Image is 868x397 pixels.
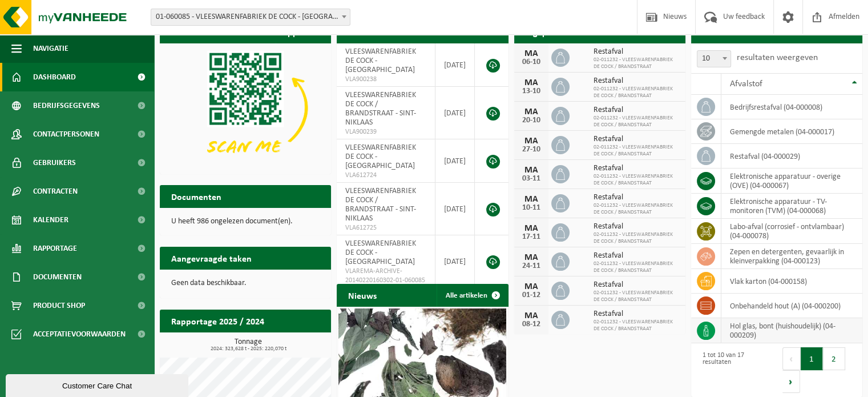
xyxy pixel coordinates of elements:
[520,166,543,175] div: MA
[801,347,823,370] button: 1
[594,260,680,274] span: 02-011232 - VLEESWARENFABRIEK DE COCK / BRANDSTRAAT
[345,171,426,180] span: VLA612724
[721,219,862,244] td: labo-afval (corrosief - ontvlambaar) (04-000078)
[345,187,416,223] span: VLEESWARENFABRIEK DE COCK / BRANDSTRAAT - SINT-NIKLAAS
[33,177,78,206] span: Contracten
[33,263,82,291] span: Documenten
[520,291,543,299] div: 01-12
[160,185,233,207] h2: Documenten
[345,75,426,84] span: VLA900238
[721,169,862,194] td: elektronische apparatuur - overige (OVE) (04-000067)
[345,239,416,266] span: VLEESWARENFABRIEK DE COCK - [GEOGRAPHIC_DATA]
[782,347,801,370] button: Previous
[33,91,100,120] span: Bedrijfsgegevens
[520,146,543,154] div: 27-10
[594,231,680,245] span: 02-011232 - VLEESWARENFABRIEK DE COCK / BRANDSTRAAT
[520,320,543,328] div: 08-12
[345,47,416,74] span: VLEESWARENFABRIEK DE COCK - [GEOGRAPHIC_DATA]
[594,115,680,129] span: 02-011232 - VLEESWARENFABRIEK DE COCK / BRANDSTRAAT
[33,234,77,263] span: Rapportage
[520,282,543,291] div: MA
[435,139,475,183] td: [DATE]
[151,9,350,26] span: 01-060085 - VLEESWARENFABRIEK DE COCK - SINT-NIKLAAS
[594,164,680,173] span: Restafval
[345,127,426,137] span: VLA900239
[520,195,543,204] div: MA
[33,320,126,348] span: Acceptatievoorwaarden
[721,194,862,219] td: elektronische apparatuur - TV-monitoren (TVM) (04-000068)
[721,119,862,144] td: gemengde metalen (04-000017)
[520,58,543,66] div: 06-10
[33,206,68,234] span: Kalender
[520,224,543,233] div: MA
[721,144,862,169] td: restafval (04-000029)
[345,143,416,170] span: VLEESWARENFABRIEK DE COCK - [GEOGRAPHIC_DATA]
[171,218,320,226] p: U heeft 986 ongelezen document(en).
[594,280,680,290] span: Restafval
[697,51,730,67] span: 10
[520,175,543,183] div: 03-11
[345,223,426,232] span: VLA612725
[594,310,680,319] span: Restafval
[160,247,263,269] h2: Aangevraagde taken
[594,222,680,231] span: Restafval
[337,284,388,306] h2: Nieuws
[33,120,99,149] span: Contactpersonen
[520,262,543,270] div: 24-11
[721,95,862,119] td: bedrijfsrestafval (04-000008)
[823,347,845,370] button: 2
[33,63,76,91] span: Dashboard
[697,50,731,67] span: 10
[594,57,680,70] span: 02-011232 - VLEESWARENFABRIEK DE COCK / BRANDSTRAAT
[520,87,543,95] div: 13-10
[435,235,475,288] td: [DATE]
[721,244,862,269] td: zepen en detergenten, gevaarlijk in kleinverpakking (04-000123)
[782,370,800,393] button: Next
[520,204,543,212] div: 10-11
[594,144,680,158] span: 02-011232 - VLEESWARENFABRIEK DE COCK / BRANDSTRAAT
[594,106,680,115] span: Restafval
[520,117,543,125] div: 20-10
[33,34,68,63] span: Navigatie
[435,43,475,87] td: [DATE]
[520,78,543,87] div: MA
[345,267,426,285] span: VLAREMA-ARCHIVE-20140220160302-01-060085
[520,107,543,117] div: MA
[721,294,862,318] td: onbehandeld hout (A) (04-000200)
[165,338,331,352] h3: Tonnage
[151,9,350,25] span: 01-060085 - VLEESWARENFABRIEK DE COCK - SINT-NIKLAAS
[594,202,680,216] span: 02-011232 - VLEESWARENFABRIEK DE COCK / BRANDSTRAAT
[721,269,862,294] td: vlak karton (04-000158)
[520,311,543,320] div: MA
[721,318,862,343] td: hol glas, bont (huishoudelijk) (04-000209)
[6,372,191,397] iframe: chat widget
[594,290,680,303] span: 02-011232 - VLEESWARENFABRIEK DE COCK / BRANDSTRAAT
[165,346,331,352] span: 2024: 323,628 t - 2025: 220,070 t
[697,346,771,394] div: 1 tot 10 van 17 resultaten
[594,173,680,187] span: 02-011232 - VLEESWARENFABRIEK DE COCK / BRANDSTRAAT
[520,253,543,262] div: MA
[437,284,507,307] a: Alle artikelen
[594,135,680,144] span: Restafval
[594,77,680,86] span: Restafval
[520,137,543,146] div: MA
[594,319,680,332] span: 02-011232 - VLEESWARENFABRIEK DE COCK / BRANDSTRAAT
[730,79,762,89] span: Afvalstof
[594,251,680,260] span: Restafval
[160,310,276,332] h2: Rapportage 2025 / 2024
[246,332,330,355] a: Bekijk rapportage
[345,91,416,127] span: VLEESWARENFABRIEK DE COCK / BRANDSTRAAT - SINT-NIKLAAS
[594,193,680,202] span: Restafval
[737,53,818,62] label: resultaten weergeven
[435,87,475,139] td: [DATE]
[435,183,475,235] td: [DATE]
[594,47,680,57] span: Restafval
[171,279,320,287] p: Geen data beschikbaar.
[520,233,543,241] div: 17-11
[33,291,85,320] span: Product Shop
[33,149,76,177] span: Gebruikers
[594,86,680,99] span: 02-011232 - VLEESWARENFABRIEK DE COCK / BRANDSTRAAT
[520,49,543,58] div: MA
[160,43,331,172] img: Download de VHEPlus App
